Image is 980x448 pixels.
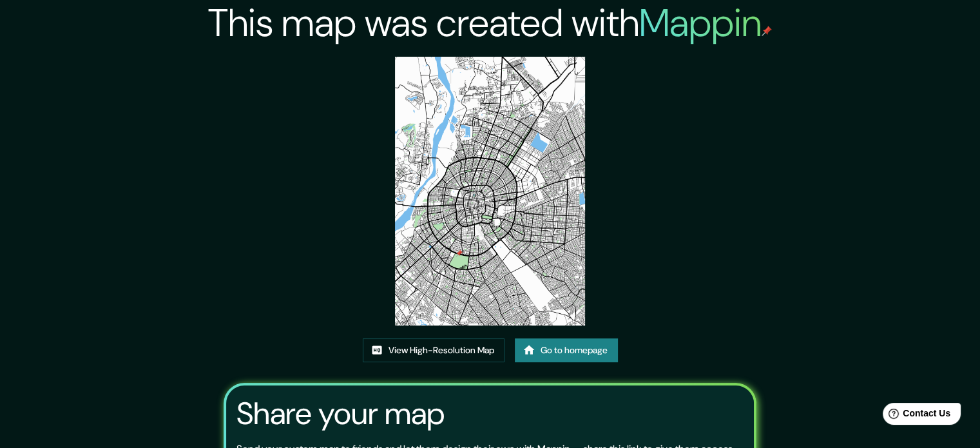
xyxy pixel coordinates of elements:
[395,57,585,326] img: created-map
[762,26,772,36] img: mappin-pin
[865,398,966,434] iframe: Help widget launcher
[515,338,618,362] a: Go to homepage
[236,396,445,432] h3: Share your map
[363,338,504,362] a: View High-Resolution Map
